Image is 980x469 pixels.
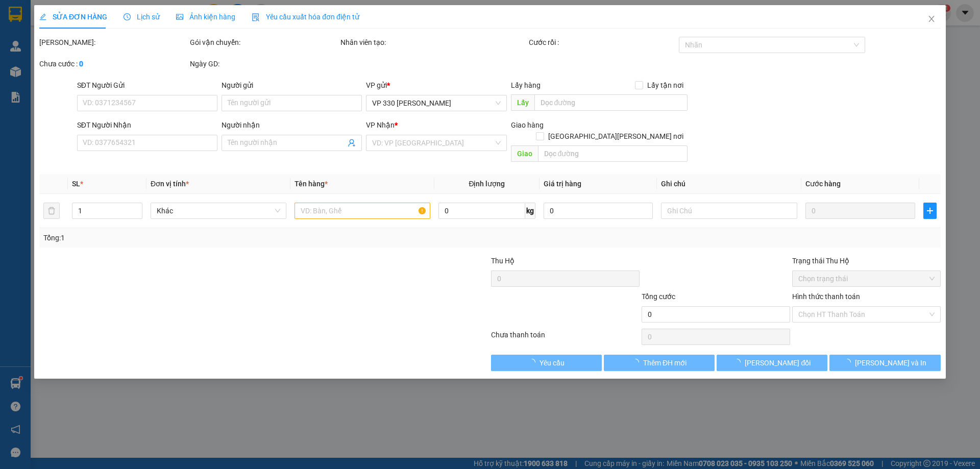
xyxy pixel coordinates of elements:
span: DĐ: [132,41,147,52]
b: 0 [79,60,83,68]
input: Dọc đường [538,145,688,162]
span: SỬA ĐƠN HÀNG [39,13,107,21]
span: Tên hàng [295,180,328,188]
button: plus [923,203,937,219]
button: [PERSON_NAME] đổi [717,355,827,371]
span: close [927,15,936,23]
span: SL [72,180,80,188]
div: Người gửi [222,80,362,91]
span: loading [844,359,855,366]
button: Close [917,5,946,34]
span: Khác [157,203,280,218]
span: VP 330 Lê Duẫn [373,95,501,111]
div: Nhân viên tạo: [340,37,527,48]
span: edit [39,13,46,20]
span: Đơn vị tính [151,180,189,188]
img: icon [252,13,260,21]
input: 0 [805,203,915,219]
span: Ảnh kiện hàng [176,13,235,21]
div: 0936031135 [132,21,249,35]
span: [PERSON_NAME] và In [855,357,926,368]
span: Lấy hàng [511,81,541,89]
span: VP [PERSON_NAME] [9,33,125,69]
div: Trạng thái Thu Hộ [792,255,941,266]
input: Dọc đường [534,94,688,111]
span: plus [924,207,936,215]
button: Thêm ĐH mới [604,355,715,371]
span: Giao [511,145,538,162]
div: Người nhận [222,119,362,131]
div: SĐT Người Gửi [77,80,217,91]
div: Ngày GD: [190,58,338,69]
span: DĐ: [9,39,23,50]
span: clock-circle [124,13,131,20]
span: Định lượng [469,180,505,188]
span: loading [734,359,745,366]
button: [PERSON_NAME] và In [830,355,941,371]
input: VD: Bàn, Ghế [295,203,430,219]
span: loading [632,359,643,366]
input: Ghi Chú [661,203,797,219]
span: CV [PERSON_NAME] [132,35,249,71]
span: kg [525,203,535,219]
span: Giao hàng [511,121,544,129]
button: Yêu cầu [491,355,602,371]
span: Gửi: [9,10,24,20]
span: [GEOGRAPHIC_DATA][PERSON_NAME] nơi [544,131,688,142]
div: Gói vận chuyển: [190,37,338,48]
th: Ghi chú [657,174,801,194]
span: Yêu cầu xuất hóa đơn điện tử [252,13,359,21]
div: VP 330 [PERSON_NAME] [9,9,125,33]
div: SĐT Người Nhận [77,119,217,131]
div: Tổng: 1 [43,232,378,243]
span: Lấy [511,94,534,111]
span: Thu Hộ [491,257,514,265]
div: VP gửi [366,80,507,91]
span: Thêm ĐH mới [643,357,687,368]
div: VP An Sương [132,9,249,21]
span: Cước hàng [805,180,841,188]
span: Giá trị hàng [544,180,581,188]
span: loading [528,359,540,366]
label: Hình thức thanh toán [792,292,860,301]
div: Cước rồi : [529,37,677,48]
div: Chưa cước : [39,58,188,69]
span: Nhận: [132,10,157,20]
button: delete [43,203,60,219]
span: Lấy tận nơi [643,80,688,91]
span: picture [176,13,183,20]
span: Chọn trạng thái [798,271,935,286]
span: Lịch sử [124,13,160,21]
div: [PERSON_NAME]: [39,37,188,48]
span: Yêu cầu [540,357,565,368]
span: Tổng cước [642,292,675,301]
div: Chưa thanh toán [490,329,641,347]
span: VP Nhận [366,121,395,129]
span: [PERSON_NAME] đổi [745,357,811,368]
span: user-add [348,139,356,147]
